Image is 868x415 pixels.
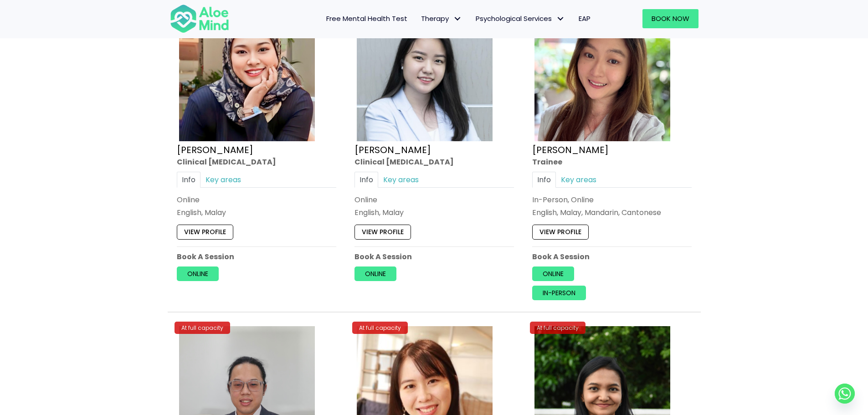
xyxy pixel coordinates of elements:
span: Psychological Services [476,14,565,23]
a: View profile [177,225,233,239]
div: Clinical [MEDICAL_DATA] [177,156,336,167]
img: Yen Li Clinical Psychologist [357,5,493,141]
div: At full capacity [352,322,408,334]
a: Book Now [642,9,699,28]
a: Free Mental Health Test [319,9,414,28]
a: Info [354,171,378,187]
a: Psychological ServicesPsychological Services: submenu [469,9,572,28]
a: Key areas [378,171,424,187]
a: Online [177,266,219,281]
a: Info [177,171,200,187]
a: Key areas [200,171,246,187]
p: Book A Session [177,251,336,261]
a: View profile [532,225,589,239]
span: Therapy [421,14,462,23]
p: English, Malay [354,207,514,218]
img: Yasmin Clinical Psychologist [179,5,315,141]
a: Info [532,171,556,187]
span: Free Mental Health Test [326,14,407,23]
span: Therapy: submenu [451,12,464,26]
a: In-person [532,286,586,300]
div: Online [354,194,514,205]
a: [PERSON_NAME] [532,143,609,156]
div: In-Person, Online [532,194,692,205]
span: Book Now [652,14,689,23]
a: EAP [572,9,597,28]
img: hoong yee trainee [534,5,670,141]
a: TherapyTherapy: submenu [414,9,469,28]
img: Aloe mind Logo [170,4,229,34]
div: Trainee [532,156,692,167]
p: Book A Session [354,251,514,261]
a: Key areas [556,171,601,187]
a: View profile [354,225,411,239]
div: Online [177,194,336,205]
a: [PERSON_NAME] [354,143,431,156]
span: EAP [579,14,591,23]
a: Online [532,266,574,281]
span: Psychological Services: submenu [554,12,567,26]
div: At full capacity [530,322,586,334]
p: English, Malay, Mandarin, Cantonese [532,207,692,218]
a: Online [354,266,396,281]
a: Whatsapp [835,384,855,404]
a: [PERSON_NAME] [177,143,253,156]
nav: Menu [241,9,597,28]
p: Book A Session [532,251,692,261]
p: English, Malay [177,207,336,218]
div: At full capacity [175,322,230,334]
div: Clinical [MEDICAL_DATA] [354,156,514,167]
